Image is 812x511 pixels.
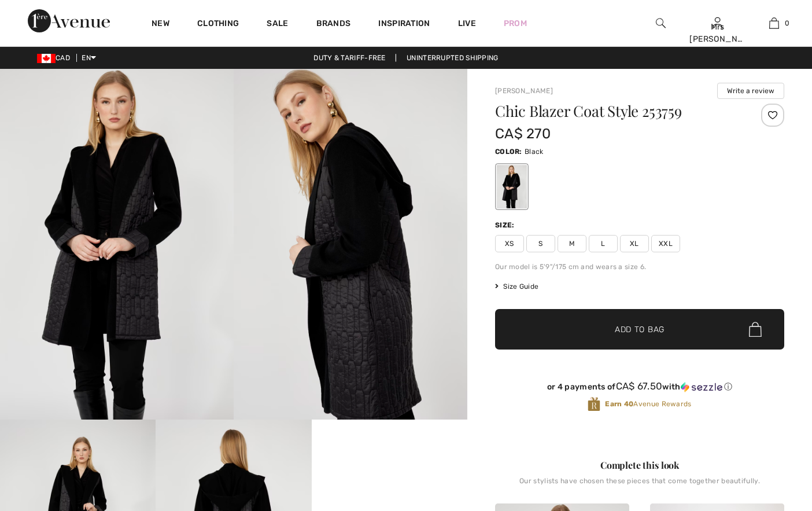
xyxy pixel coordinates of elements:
[616,380,663,392] span: CA$ 67.50
[739,424,800,453] iframe: Opens a widget where you can chat to one of our agents
[747,16,802,30] a: 0
[717,83,784,99] button: Write a review
[769,16,779,30] img: My Bag
[495,309,784,350] button: Add to Bag
[495,104,736,119] h1: Chic Blazer Coat Style 253759
[713,16,722,30] img: My Info
[267,19,288,31] a: Sale
[37,54,75,62] span: CAD
[495,126,551,142] span: CA$ 270
[82,54,96,62] span: EN
[197,19,239,31] a: Clothing
[558,235,586,252] span: M
[615,323,665,336] span: Add to Bag
[605,400,633,408] strong: Earn 40
[152,19,169,31] a: New
[749,322,762,337] img: Bag.svg
[37,54,56,63] img: Canadian Dollar
[495,477,784,494] div: Our stylists have chosen these pieces that come together beautifully.
[656,16,666,30] img: search the website
[589,235,618,252] span: L
[785,18,789,28] span: 0
[620,235,649,252] span: XL
[605,399,691,409] span: Avenue Rewards
[495,235,524,252] span: XS
[504,17,527,30] a: Prom
[234,69,467,420] img: Chic Blazer Coat Style 253759. 2
[28,9,110,32] img: 1ère Avenue
[378,19,430,31] span: Inspiration
[458,17,476,30] a: Live
[651,235,680,252] span: XXL
[495,281,538,292] span: Size Guide
[713,17,722,28] a: Sign In
[495,381,784,396] div: or 4 payments ofCA$ 67.50withSezzle Click to learn more about Sezzle
[497,165,527,208] div: Black
[588,396,600,412] img: Avenue Rewards
[526,235,555,252] span: S
[312,420,467,498] video: Your browser does not support the video tag.
[525,148,544,156] span: Black
[689,21,745,45] div: Mrs [PERSON_NAME]
[495,458,784,472] div: Complete this look
[495,381,784,392] div: or 4 payments of with
[316,19,351,31] a: Brands
[681,382,722,392] img: Sezzle
[495,220,517,230] div: Size:
[495,262,784,272] div: Our model is 5'9"/175 cm and wears a size 6.
[495,87,553,95] a: [PERSON_NAME]
[495,148,522,156] span: Color:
